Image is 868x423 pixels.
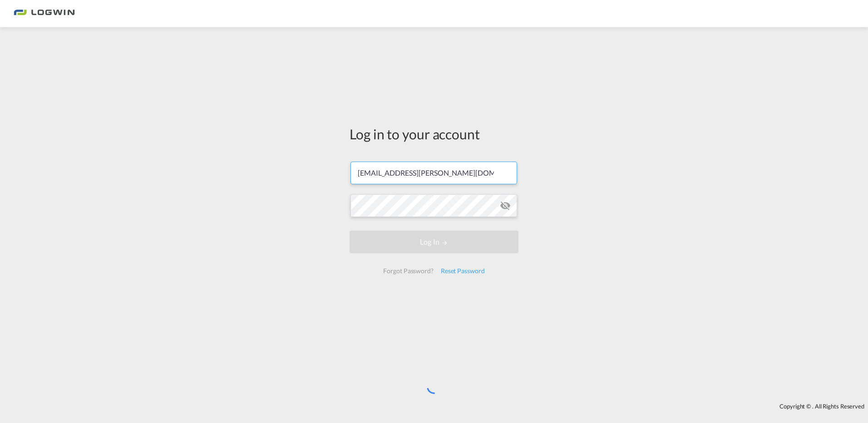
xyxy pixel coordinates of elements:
[500,200,511,211] md-icon: icon-eye-off
[350,231,518,253] button: LOGIN
[350,162,517,184] input: Enter email/phone number
[14,4,75,24] img: bc73a0e0d8c111efacd525e4c8ad7d32.png
[380,263,437,279] div: Forgot Password?
[437,263,488,279] div: Reset Password
[350,124,518,143] div: Log in to your account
